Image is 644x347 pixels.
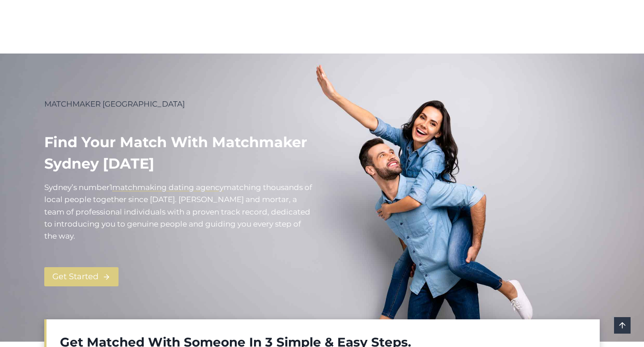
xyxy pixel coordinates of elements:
h1: Find your match with Matchmaker Sydney [DATE] [44,132,315,174]
mark: m [224,183,232,192]
a: Scroll to top [614,317,631,334]
p: Sydney’s number atching thousands of local people together since [DATE]. [PERSON_NAME] and mortar... [44,182,315,242]
p: MATCHMAKER [GEOGRAPHIC_DATA] [44,98,315,110]
span: Get Started [52,270,98,283]
a: matchmaking dating agency [112,183,224,192]
mark: 1 [110,183,112,192]
a: Get Started [44,267,119,286]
